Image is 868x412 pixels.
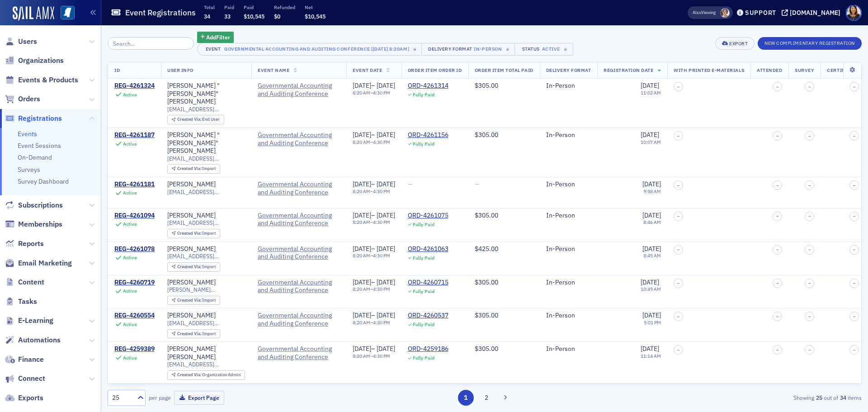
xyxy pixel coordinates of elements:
span: – [776,133,779,139]
div: ORD-4260537 [408,312,448,320]
p: Net [305,4,325,10]
span: – [853,183,856,188]
a: REG-4261181 [114,180,155,189]
a: ORD-4259186 [408,345,448,353]
div: Active [123,92,137,98]
span: – [808,213,811,219]
span: User Info [167,67,193,73]
span: [DATE] [642,211,661,219]
time: 8:20 AM [353,286,370,292]
a: Memberships [5,219,62,229]
span: Event Name [258,67,289,73]
a: Governmental Accounting and Auditing Conference [258,345,340,361]
div: – [353,345,395,353]
a: Content [5,277,44,287]
span: [DATE] [641,131,659,139]
div: Import [177,265,216,270]
span: $0 [274,13,280,20]
time: 8:46 AM [643,219,661,225]
a: E-Learning [5,316,53,326]
span: Tasks [18,297,37,307]
span: [DATE] [641,345,659,353]
div: ORD-4261314 [408,82,448,90]
div: Import [177,331,216,336]
div: In-Person [546,131,591,139]
span: – [776,247,779,252]
div: – [353,320,395,326]
button: 1 [458,390,474,406]
span: 33 [224,13,231,20]
h1: Event Registrations [125,7,196,18]
div: Fully Paid [413,92,434,98]
span: $305.00 [475,81,498,90]
p: Paid [244,4,264,10]
span: [DATE] [377,211,395,219]
div: Active [542,46,560,52]
div: Status [521,46,540,52]
a: Event Sessions [18,142,61,150]
div: – [353,253,395,259]
time: 4:30 PM [373,286,390,292]
time: 4:30 PM [373,219,390,225]
span: – [677,183,680,188]
div: In-Person [546,82,591,90]
span: $10,545 [244,13,264,20]
a: Surveys [18,166,40,174]
a: Reports [5,239,44,249]
span: Created Via : [177,166,203,171]
div: Support [745,9,776,17]
span: Order Item Order ID [408,67,462,73]
span: Governmental Accounting and Auditing Conference [258,245,340,261]
p: Total [204,4,215,10]
a: Connect [5,374,45,384]
span: [DATE] [377,245,395,253]
span: [EMAIL_ADDRESS][DOMAIN_NAME] [167,106,245,113]
span: [DATE] [353,131,371,139]
a: REG-4261078 [114,245,155,253]
div: Fully Paid [413,322,434,327]
div: – [353,131,395,139]
a: [PERSON_NAME] [167,312,216,320]
span: [DATE] [642,311,661,319]
time: 4:30 PM [373,319,390,326]
div: Active [123,322,137,327]
span: – [776,314,779,319]
div: Active [123,190,137,196]
span: Registrations [18,114,62,123]
span: Survey [795,67,814,73]
span: – [853,84,856,90]
span: [DATE] [642,245,661,253]
span: [EMAIL_ADDRESS][DOMAIN_NAME] [167,155,245,162]
div: – [353,312,395,320]
time: 8:20 AM [353,319,370,326]
span: – [808,133,811,139]
span: ID [114,67,120,73]
span: $305.00 [475,131,498,139]
a: REG-4260719 [114,279,155,287]
span: – [776,280,779,286]
a: [PERSON_NAME] [167,245,216,253]
a: REG-4261324 [114,82,155,90]
div: In-Person [546,312,591,320]
span: E-Learning [18,316,53,326]
div: REG-4261094 [114,212,155,220]
a: Governmental Accounting and Auditing Conference [258,212,340,227]
a: Users [5,37,37,47]
span: [DATE] [353,245,371,253]
span: [EMAIL_ADDRESS][DOMAIN_NAME][US_STATE] [167,253,245,260]
span: [PERSON_NAME][EMAIL_ADDRESS][DOMAIN_NAME] [167,286,245,293]
span: Lydia Carlisle [720,8,730,18]
span: × [411,45,419,53]
span: Orders [18,94,40,104]
a: Subscriptions [5,200,63,210]
span: $305.00 [475,345,498,353]
button: [DOMAIN_NAME] [782,9,844,16]
span: [DATE] [377,311,395,319]
a: Governmental Accounting and Auditing Conference [258,82,340,98]
span: [DATE] [353,311,371,319]
span: × [504,45,512,53]
div: Created Via: Import [167,262,220,272]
